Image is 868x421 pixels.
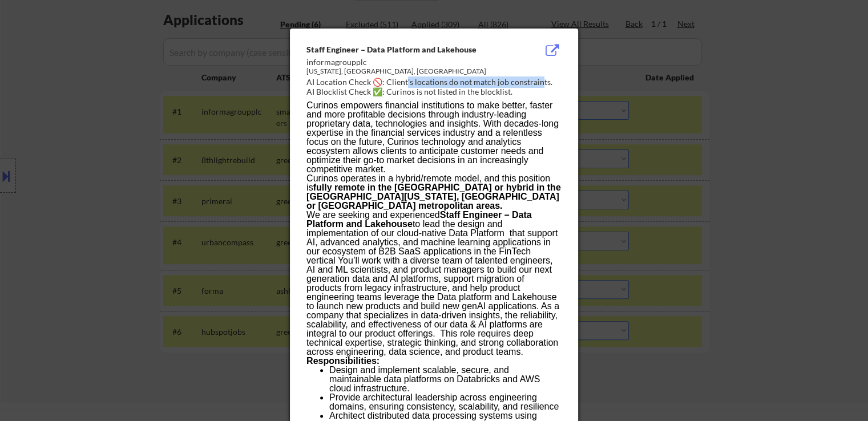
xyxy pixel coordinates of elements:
[329,393,561,411] li: Provide architectural leadership across engineering domains, ensuring consistency, scalability, a...
[306,67,504,76] div: [US_STATE], [GEOGRAPHIC_DATA], [GEOGRAPHIC_DATA]
[329,366,561,393] li: Design and implement scalable, secure, and maintainable data platforms on Databricks and AWS clou...
[306,210,532,229] strong: Staff Engineer – Data Platform and Lakehouse
[306,86,566,98] div: AI Blocklist Check ✅: Curinos is not listed in the blocklist.
[306,101,561,174] p: Curinos empowers financial institutions to make better, faster and more profitable decisions thro...
[306,56,504,68] div: informagroupplc
[306,44,504,55] div: Staff Engineer – Data Platform and Lakehouse
[306,76,566,88] div: AI Location Check 🚫: Client's locations do not match job constraints.
[306,183,561,211] strong: fully remote in the [GEOGRAPHIC_DATA] or hybrid in the [GEOGRAPHIC_DATA][US_STATE], [GEOGRAPHIC_D...
[306,211,561,357] p: We are seeking and experienced to lead the design and implementation of our cloud-native Data Pla...
[306,356,380,366] strong: Responsibilities:
[306,174,561,211] p: Curinos operates in a hybrid/remote model, and this position is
